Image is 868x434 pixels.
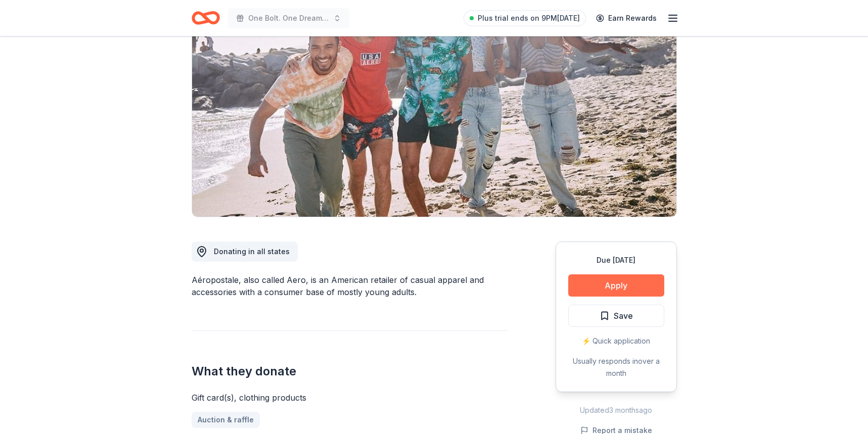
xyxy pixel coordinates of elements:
[568,254,664,266] div: Due [DATE]
[590,9,663,27] a: Earn Rewards
[568,305,664,327] button: Save
[614,309,633,322] span: Save
[192,6,220,30] a: Home
[568,274,664,297] button: Apply
[464,10,586,26] a: Plus trial ends on 9PM[DATE]
[214,247,290,256] span: Donating in all states
[478,12,580,24] span: Plus trial ends on 9PM[DATE]
[192,363,507,379] h2: What they donate
[192,24,676,217] img: Image for Aéropostale
[248,12,329,24] span: One Bolt. One Dream. [GEOGRAPHIC_DATA] [GEOGRAPHIC_DATA]
[228,8,349,28] button: One Bolt. One Dream. [GEOGRAPHIC_DATA] [GEOGRAPHIC_DATA]
[192,412,260,428] a: Auction & raffle
[568,355,664,379] div: Usually responds in over a month
[192,392,507,404] div: Gift card(s), clothing products
[192,274,507,298] div: Aéropostale, also called Aero, is an American retailer of casual apparel and accessories with a c...
[568,335,664,347] div: ⚡️ Quick application
[556,404,677,416] div: Updated 3 months ago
